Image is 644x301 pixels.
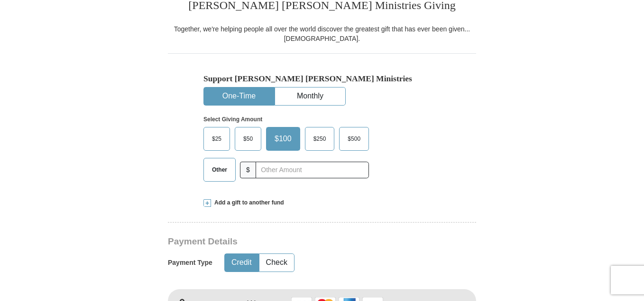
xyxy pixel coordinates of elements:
[203,116,262,123] strong: Select Giving Amount
[239,132,258,146] span: $50
[240,162,256,178] span: $
[225,254,258,272] button: Credit
[275,87,345,105] button: Monthly
[204,87,274,105] button: One-Time
[259,254,294,272] button: Check
[309,132,331,146] span: $250
[207,163,232,177] span: Other
[203,74,441,84] h5: Support [PERSON_NAME] [PERSON_NAME] Ministries
[256,162,369,178] input: Other Amount
[168,236,410,247] h3: Payment Details
[168,259,212,267] h5: Payment Type
[343,132,365,146] span: $500
[207,132,226,146] span: $25
[168,24,476,43] div: Together, we're helping people all over the world discover the greatest gift that has ever been g...
[270,132,296,146] span: $100
[211,199,284,207] span: Add a gift to another fund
